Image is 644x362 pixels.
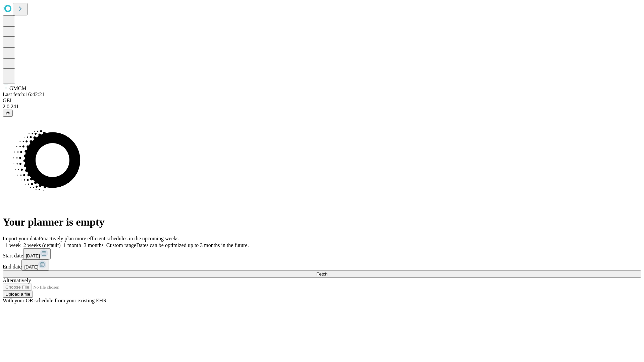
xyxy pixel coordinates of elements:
[3,104,641,110] div: 2.0.241
[3,216,641,228] h1: Your planner is empty
[3,270,641,278] button: Fetch
[26,253,40,258] span: [DATE]
[3,291,33,298] button: Upload a file
[3,278,31,283] span: Alternatively
[3,92,45,97] span: Last fetch: 16:42:21
[106,242,136,248] span: Custom range
[5,242,21,248] span: 1 week
[5,111,10,116] span: @
[3,236,39,241] span: Import your data
[136,242,249,248] span: Dates can be optimized up to 3 months in the future.
[3,298,107,303] span: With your OR schedule from your existing EHR
[3,259,641,270] div: End date
[21,259,49,270] button: [DATE]
[316,271,327,277] span: Fetch
[23,248,51,259] button: [DATE]
[3,98,641,104] div: GEI
[63,242,81,248] span: 1 month
[23,242,61,248] span: 2 weeks (default)
[84,242,104,248] span: 3 months
[24,264,38,269] span: [DATE]
[39,236,180,241] span: Proactively plan more efficient schedules in the upcoming weeks.
[3,110,13,117] button: @
[3,248,641,259] div: Start date
[9,85,26,91] span: GMCM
